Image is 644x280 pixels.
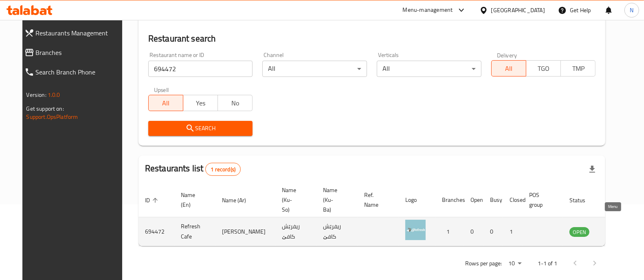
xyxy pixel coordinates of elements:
a: Search Branch Phone [18,62,130,82]
span: Status [569,195,596,205]
td: 1 [503,217,523,246]
span: Branches [36,48,123,57]
span: OPEN [569,227,589,237]
span: N [630,6,633,15]
div: OPEN [569,227,589,237]
td: 0 [484,217,503,246]
td: [PERSON_NAME] [215,217,275,246]
td: ریفرێش کافێ [317,217,358,246]
th: Branches [435,183,464,217]
td: Refresh Cafe [174,217,215,246]
button: Yes [183,95,218,111]
input: Search for restaurant name or ID.. [148,61,253,77]
button: Search [148,121,253,136]
button: TGO [526,60,561,77]
a: Support.OpsPlatform [26,112,78,122]
span: TGO [530,63,558,74]
label: Delivery [497,52,517,58]
button: TMP [560,60,596,77]
td: 0 [464,217,484,246]
img: Refresh Cafe [405,220,426,240]
span: Ref. Name [364,190,389,210]
span: Search Branch Phone [36,67,123,77]
a: Restaurants Management [18,23,130,43]
div: [GEOGRAPHIC_DATA] [491,6,545,15]
span: Yes [187,97,215,109]
a: Branches [18,43,130,62]
span: Version: [26,90,46,100]
div: Total records count [205,163,241,176]
div: Rows per page: [505,258,525,270]
th: Closed [503,183,523,217]
h2: Restaurants list [145,162,241,176]
label: Upsell [154,87,169,92]
span: Name (Ar) [222,195,257,205]
h2: Restaurant search [148,33,596,45]
span: Get support on: [26,103,64,114]
td: 1 [435,217,464,246]
span: TMP [564,63,592,74]
td: ریفرێش کافێ [275,217,317,246]
div: All [262,61,367,77]
span: No [221,97,249,109]
th: Busy [484,183,503,217]
th: Open [464,183,484,217]
p: 1-1 of 1 [538,258,557,269]
button: All [491,60,526,77]
div: All [377,61,481,77]
span: All [152,97,180,109]
span: All [495,63,523,74]
span: 1.0.0 [48,90,60,100]
span: Search [155,123,246,133]
span: Name (Ku-Ba) [323,185,348,214]
span: Name (Ku-So) [282,185,307,214]
div: Export file [582,160,602,179]
td: 694472 [138,217,174,246]
th: Logo [399,183,435,217]
p: Rows per page: [465,258,502,269]
span: Restaurants Management [36,28,123,38]
span: 1 record(s) [206,166,240,173]
span: ID [145,195,160,205]
table: enhanced table [138,183,634,246]
button: No [218,95,253,111]
span: POS group [529,190,553,210]
span: Name (En) [181,190,206,210]
div: Menu-management [403,5,453,15]
button: All [148,95,183,111]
